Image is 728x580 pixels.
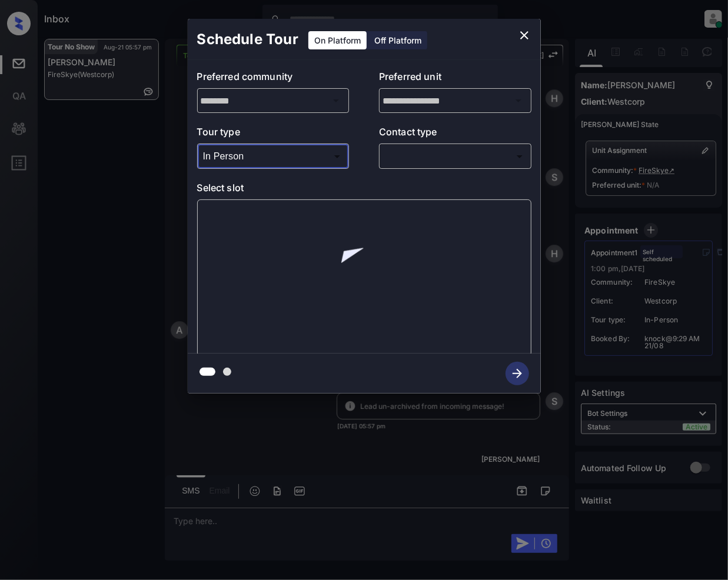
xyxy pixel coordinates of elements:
[188,19,308,60] h2: Schedule Tour
[295,209,433,347] img: loaderv1.7921fd1ed0a854f04152.gif
[379,125,531,144] p: Contact type
[379,69,531,88] p: Preferred unit
[197,125,350,144] p: Tour type
[197,181,531,199] p: Select slot
[308,31,367,49] div: On Platform
[200,146,347,166] div: In Person
[513,24,536,47] button: close
[368,31,427,49] div: Off Platform
[197,69,350,88] p: Preferred community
